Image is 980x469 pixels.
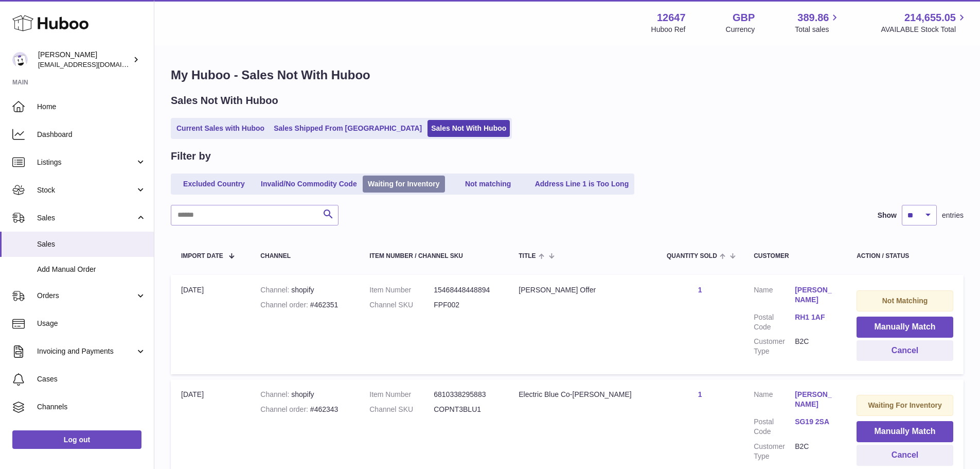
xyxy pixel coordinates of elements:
a: Current Sales with Huboo [173,120,268,137]
div: shopify [260,390,349,399]
div: #462351 [260,300,349,310]
dt: Channel SKU [369,405,434,414]
span: Sales [37,239,146,249]
dd: 6810338295883 [434,390,498,399]
strong: Channel [260,286,291,294]
a: [PERSON_NAME] [795,285,836,305]
button: Manually Match [857,421,953,442]
dd: COPNT3BLU1 [434,405,498,414]
a: Log out [12,430,141,449]
span: Listings [37,158,135,167]
a: 1 [698,390,702,398]
a: Sales Shipped From [GEOGRAPHIC_DATA] [270,120,425,137]
div: Currency [726,25,755,34]
a: RH1 1AF [795,312,836,322]
dd: FPF002 [434,300,498,310]
span: AVAILABLE Stock Total [881,25,968,34]
span: Invoicing and Payments [37,346,135,356]
span: Usage [37,319,146,328]
span: Quantity Sold [667,253,717,259]
span: 389.86 [797,11,829,25]
strong: Channel order [260,301,310,309]
dt: Item Number [369,285,434,295]
dt: Customer Type [754,337,795,356]
button: Cancel [857,340,953,361]
a: 1 [698,286,702,294]
span: Dashboard [37,130,146,140]
a: Address Line 1 is Too Long [531,176,633,193]
span: [EMAIL_ADDRESS][DOMAIN_NAME] [38,60,151,68]
div: Channel [260,253,349,259]
label: Show [878,211,897,220]
a: Waiting for Inventory [363,176,445,193]
span: Home [37,102,146,112]
strong: Waiting For Inventory [868,401,941,409]
dd: B2C [795,442,836,461]
div: [PERSON_NAME] [38,50,131,70]
dt: Postal Code [754,312,795,332]
strong: Channel [260,390,291,398]
span: Title [519,253,536,259]
div: shopify [260,285,349,295]
span: Add Manual Order [37,265,146,274]
dt: Customer Type [754,442,795,461]
strong: 12647 [657,11,686,25]
div: #462343 [260,405,349,414]
a: Not matching [447,176,529,193]
a: SG19 2SA [795,417,836,427]
div: Huboo Ref [651,25,686,34]
h2: Sales Not With Huboo [171,94,278,108]
strong: Channel order [260,405,310,413]
a: 214,655.05 AVAILABLE Stock Total [881,11,968,34]
button: Manually Match [857,317,953,338]
div: Electric Blue Co-[PERSON_NAME] [519,390,646,399]
span: 214,655.05 [904,11,956,25]
button: Cancel [857,445,953,466]
td: [DATE] [171,275,250,374]
span: Orders [37,291,135,301]
strong: GBP [733,11,755,25]
dd: B2C [795,337,836,356]
h2: Filter by [171,149,211,163]
dt: Name [754,285,795,307]
dt: Postal Code [754,417,795,437]
div: Action / Status [857,253,953,259]
a: 389.86 Total sales [795,11,841,34]
dt: Channel SKU [369,300,434,310]
dt: Item Number [369,390,434,399]
span: Cases [37,374,146,384]
span: Total sales [795,25,841,34]
img: internalAdmin-12647@internal.huboo.com [12,52,28,67]
div: Item Number / Channel SKU [369,253,498,259]
span: entries [942,211,964,220]
h1: My Huboo - Sales Not With Huboo [171,67,964,83]
span: Sales [37,213,135,223]
a: Sales Not With Huboo [427,120,510,137]
span: Stock [37,185,135,195]
a: Invalid/No Commodity Code [257,176,361,193]
strong: Not Matching [882,297,928,305]
dd: 15468448448894 [434,285,498,295]
a: Excluded Country [173,176,255,193]
span: Import date [181,253,223,259]
dt: Name [754,390,795,412]
span: Channels [37,402,146,412]
a: [PERSON_NAME] [795,390,836,409]
div: [PERSON_NAME] Offer [519,285,646,295]
div: Customer [754,253,836,259]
